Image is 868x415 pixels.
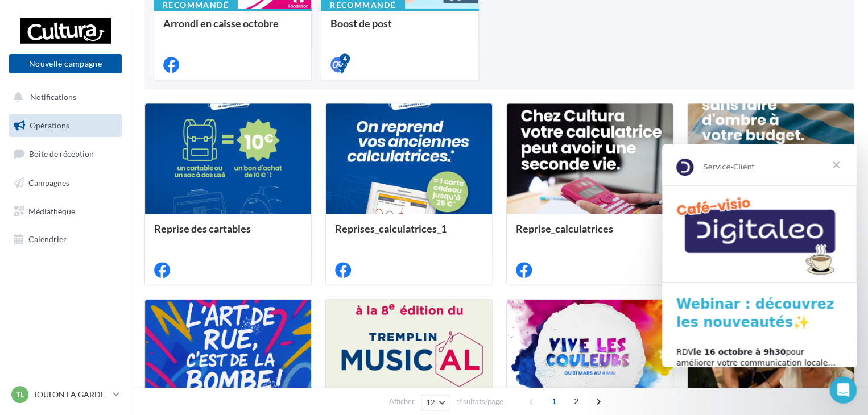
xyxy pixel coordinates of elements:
a: TL TOULON LA GARDE [9,384,122,405]
span: 1 [545,392,563,410]
button: Notifications [7,85,119,109]
div: Reprise des cartables [154,223,302,246]
span: Boîte de réception [29,149,94,159]
b: le 16 octobre à 9h30 [31,203,124,212]
span: Opérations [30,121,69,130]
button: 12 [421,395,450,410]
a: Calendrier [7,227,124,251]
span: résultats/page [456,396,503,407]
div: Reprise_calculatrices [516,223,664,246]
span: Notifications [30,92,76,102]
div: 4 [340,53,350,64]
button: Nouvelle campagne [9,54,122,73]
a: Campagnes [7,171,124,195]
span: 2 [567,392,585,410]
iframe: Intercom live chat message [662,144,857,367]
span: Afficher [389,396,415,407]
span: 12 [426,398,436,407]
iframe: Intercom live chat [829,376,857,404]
a: Boîte de réception [7,142,124,166]
span: TL [16,389,24,400]
span: Médiathèque [28,206,75,215]
a: Opérations [7,114,124,138]
span: Calendrier [28,234,67,244]
div: Arrondi en caisse octobre [163,18,302,40]
div: Boost de post [330,18,469,40]
div: Reprises_calculatrices_1 [335,223,483,246]
div: RDV pour améliorer votre communication locale… et attirer plus de clients ! [14,202,180,236]
p: TOULON LA GARDE [33,389,109,400]
span: Campagnes [28,178,69,188]
a: Médiathèque [7,200,124,223]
